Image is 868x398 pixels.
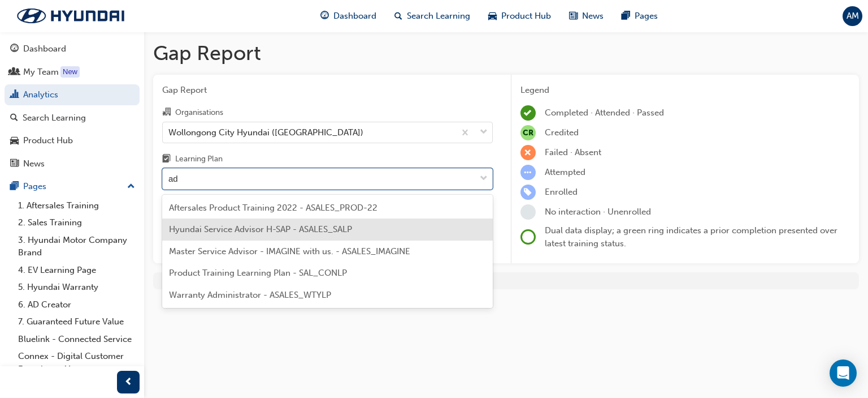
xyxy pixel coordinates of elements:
div: My Team [23,66,59,79]
div: Organisations [175,107,223,118]
span: down-icon [480,172,488,186]
span: Product Hub [501,10,551,23]
a: 5. Hyundai Warranty [14,279,140,296]
h1: Gap Report [153,41,859,66]
span: up-icon [127,179,135,194]
a: Bluelink - Connected Service [14,331,140,348]
a: news-iconNews [560,5,613,28]
span: AM [847,10,859,23]
span: No interaction · Unenrolled [545,207,651,217]
span: Gap Report [162,84,493,97]
a: car-iconProduct Hub [479,5,560,28]
a: 4. EV Learning Page [14,262,140,279]
div: News [23,157,45,170]
a: Connex - Digital Customer Experience Management [14,348,140,378]
span: Pages [635,10,658,23]
div: Search Learning [23,112,86,125]
a: guage-iconDashboard [311,5,385,28]
span: news-icon [569,9,578,23]
a: 3. Hyundai Motor Company Brand [14,232,140,262]
span: news-icon [10,159,19,169]
span: pages-icon [622,9,630,23]
span: guage-icon [10,44,19,54]
a: pages-iconPages [613,5,667,28]
span: Aftersales Product Training 2022 - ASALES_PROD-22 [169,203,377,213]
button: Pages [5,176,140,197]
span: Hyundai Service Advisor H-SAP - ASALES_SALP [169,224,352,234]
span: car-icon [488,9,497,23]
span: Enrolled [545,187,578,197]
div: Open Intercom Messenger [830,360,857,387]
div: Learning Plan [175,153,223,165]
a: 6. AD Creator [14,296,140,314]
span: Warranty Administrator - ASALES_WTYLP [169,290,331,300]
span: car-icon [10,136,19,146]
a: search-iconSearch Learning [385,5,479,28]
span: Dashboard [333,10,376,23]
div: Tooltip anchor [60,66,80,78]
span: Failed · Absent [545,147,601,157]
span: learningRecordVerb_NONE-icon [520,204,536,220]
span: learningRecordVerb_FAIL-icon [520,145,536,160]
button: DashboardMy TeamAnalyticsSearch LearningProduct HubNews [5,36,140,176]
a: 1. Aftersales Training [14,197,140,215]
div: Dashboard [23,42,66,55]
span: search-icon [394,9,402,23]
div: Product Hub [23,134,73,147]
a: 7. Guaranteed Future Value [14,313,140,331]
span: learningRecordVerb_ENROLL-icon [520,185,536,200]
span: learningRecordVerb_ATTEMPT-icon [520,165,536,180]
div: Legend [520,84,850,97]
span: Completed · Attended · Passed [545,108,664,118]
div: Pages [23,180,46,193]
a: My Team [5,62,140,83]
span: Master Service Advisor - IMAGINE with us. - ASALES_IMAGINE [169,246,410,256]
a: Dashboard [5,38,140,59]
img: Trak [6,4,136,28]
span: people-icon [10,67,19,78]
span: learningRecordVerb_COMPLETE-icon [520,105,536,121]
span: Dual data display; a green ring indicates a prior completion presented over latest training status. [545,225,837,249]
span: null-icon [520,125,536,140]
a: Search Learning [5,108,140,129]
div: Wollongong City Hyundai ([GEOGRAPHIC_DATA]) [168,126,363,139]
span: down-icon [480,125,488,140]
span: Credited [545,127,579,138]
button: AM [843,6,862,26]
span: Attempted [545,167,585,177]
span: chart-icon [10,90,19,100]
a: Analytics [5,84,140,105]
span: organisation-icon [162,108,171,118]
span: learningplan-icon [162,155,171,165]
span: News [582,10,604,23]
span: guage-icon [320,9,329,23]
span: pages-icon [10,182,19,192]
span: prev-icon [124,375,133,390]
span: Search Learning [407,10,470,23]
a: Product Hub [5,130,140,151]
span: search-icon [10,113,18,123]
span: Product Training Learning Plan - SAL_CONLP [169,268,347,278]
a: 2. Sales Training [14,214,140,232]
a: News [5,153,140,174]
input: Learning Plan [168,174,179,183]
